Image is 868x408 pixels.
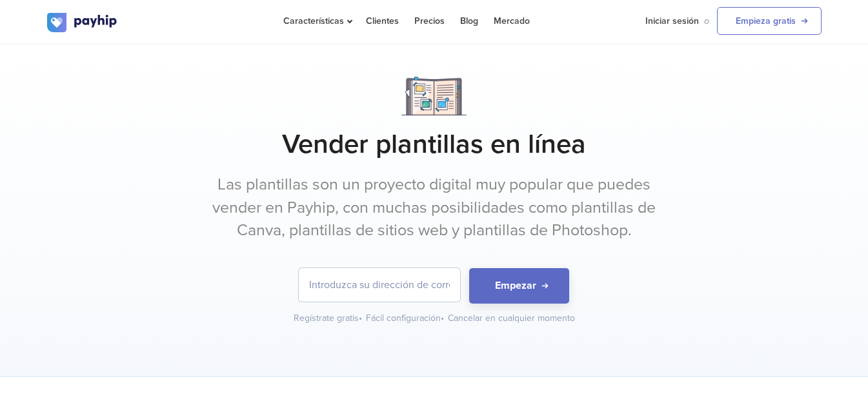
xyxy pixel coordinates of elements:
img: Notebook.png [401,77,467,115]
button: Empezar [469,268,569,304]
div: Regístrate gratis [294,312,363,325]
span: • [441,313,444,324]
div: Fácil configuración [366,312,445,325]
p: Las plantillas son un proyecto digital muy popular que puedes vender en Payhip, con muchas posibi... [192,173,676,242]
input: Introduzca su dirección de correo electrónico [299,268,460,302]
a: Empieza gratis [717,7,822,35]
img: logo.svg [47,13,118,32]
span: Características [283,15,350,26]
span: • [359,313,362,324]
div: Cancelar en cualquier momento [448,312,575,325]
h1: Vender plantillas en línea [47,128,822,160]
